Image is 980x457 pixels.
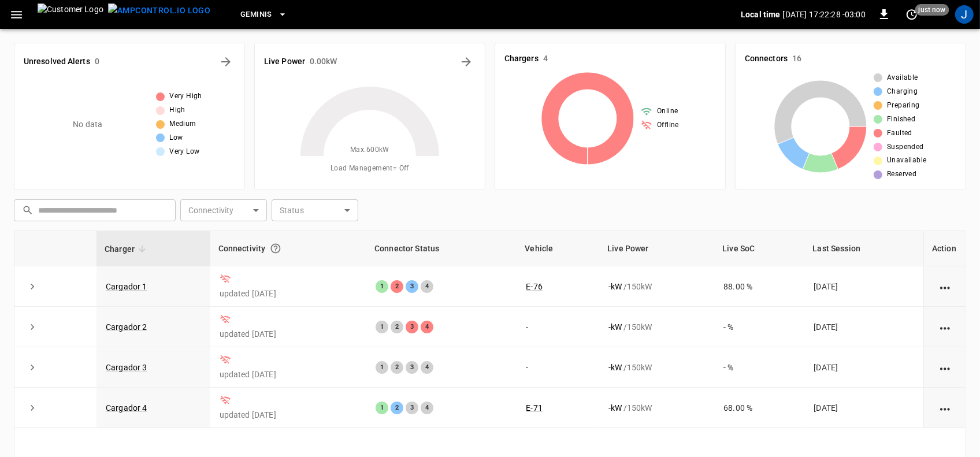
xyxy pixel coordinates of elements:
th: Live Power [599,231,714,266]
td: [DATE] [805,347,924,388]
a: Cargador 4 [106,403,147,413]
img: Customer Logo [38,3,103,25]
a: Cargador 3 [106,363,147,372]
span: Offline [657,120,679,131]
div: 2 [391,361,403,374]
button: Geminis [236,3,292,26]
button: Energy Overview [457,53,476,71]
div: 3 [406,321,418,333]
div: / 150 kW [608,362,705,373]
h6: 16 [792,53,801,65]
a: Cargador 1 [106,282,147,291]
p: No data [73,118,102,131]
span: Reserved [887,169,916,180]
h6: Connectors [745,53,788,65]
td: 88.00 % [714,266,804,307]
span: Suspended [887,142,924,153]
div: action cell options [938,402,952,414]
a: Cargador 2 [106,322,147,332]
div: 3 [406,280,418,293]
div: 2 [391,321,403,333]
a: E-71 [526,403,543,413]
h6: 0 [95,55,99,68]
div: 3 [406,361,418,374]
button: expand row [24,399,41,417]
div: 1 [376,321,388,333]
td: [DATE] [805,307,924,347]
h6: Unresolved Alerts [24,55,90,68]
p: updated [DATE] [220,409,357,421]
td: - [517,307,599,347]
td: [DATE] [805,266,924,307]
div: 4 [421,361,433,374]
div: 2 [391,402,403,414]
span: Geminis [240,8,272,21]
p: - kW [608,362,622,373]
p: Local time [741,9,781,20]
p: - kW [608,321,622,333]
span: Preparing [887,100,920,112]
p: - kW [608,402,622,414]
th: Live SoC [714,231,804,266]
div: 2 [391,280,403,293]
td: 68.00 % [714,388,804,428]
div: 4 [421,402,433,414]
p: updated [DATE] [220,288,357,299]
th: Vehicle [517,231,599,266]
span: Load Management = Off [331,163,409,174]
span: Available [887,72,918,84]
th: Connector Status [366,231,517,266]
td: [DATE] [805,388,924,428]
th: Action [923,231,966,266]
button: set refresh interval [903,5,921,24]
div: action cell options [938,321,952,333]
div: / 150 kW [608,321,705,333]
span: Very High [169,91,202,102]
td: - % [714,347,804,388]
p: updated [DATE] [220,369,357,380]
button: Connection between the charger and our software. [265,238,286,259]
h6: 4 [543,53,548,65]
h6: Live Power [264,55,305,68]
div: 4 [421,321,433,333]
span: High [169,105,185,116]
button: expand row [24,318,41,336]
button: expand row [24,359,41,376]
div: 3 [406,402,418,414]
h6: 0.00 kW [310,55,337,68]
div: 1 [376,280,388,293]
span: Very Low [169,146,199,158]
span: Charging [887,86,918,98]
div: / 150 kW [608,402,705,414]
td: - % [714,307,804,347]
span: Online [657,106,678,117]
h6: Chargers [504,53,539,65]
span: Medium [169,118,196,130]
div: action cell options [938,281,952,292]
div: 4 [421,280,433,293]
span: Unavailable [887,155,926,166]
p: [DATE] 17:22:28 -03:00 [783,9,866,20]
a: E-76 [526,282,543,291]
div: / 150 kW [608,281,705,292]
button: All Alerts [217,53,235,71]
div: Connectivity [218,238,358,259]
span: Low [169,132,183,144]
span: Max. 600 kW [350,144,389,156]
p: - kW [608,281,622,292]
td: - [517,347,599,388]
img: ampcontrol.io logo [108,3,210,18]
span: Faulted [887,128,912,139]
span: Charger [105,242,150,256]
span: just now [915,4,949,16]
th: Last Session [805,231,924,266]
div: 1 [376,361,388,374]
div: profile-icon [955,5,974,24]
div: action cell options [938,362,952,373]
div: 1 [376,402,388,414]
p: updated [DATE] [220,328,357,340]
button: expand row [24,278,41,295]
span: Finished [887,114,915,125]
